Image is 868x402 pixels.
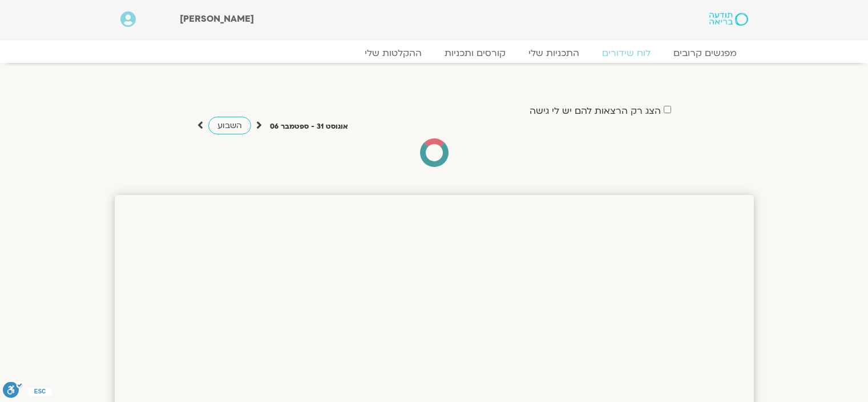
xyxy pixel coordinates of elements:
a: ההקלטות שלי [353,47,433,59]
label: הצג רק הרצאות להם יש לי גישה [530,106,661,116]
span: [PERSON_NAME] [180,13,254,25]
a: מפגשים קרובים [662,47,748,59]
span: השבוע [217,120,242,131]
a: לוח שידורים [591,47,662,59]
nav: Menu [120,47,748,59]
a: קורסים ותכניות [433,47,517,59]
a: התכניות שלי [517,47,591,59]
p: אוגוסט 31 - ספטמבר 06 [270,121,348,133]
a: השבוע [208,117,251,134]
